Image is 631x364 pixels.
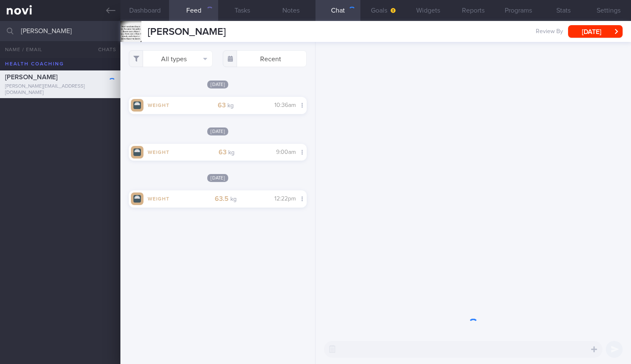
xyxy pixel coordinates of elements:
span: 10:36am [274,102,296,108]
strong: 63 [218,102,226,109]
span: [PERSON_NAME] [148,27,226,37]
span: 12:22pm [274,196,296,202]
strong: 63 [219,149,227,156]
button: [DATE] [568,25,623,38]
small: kg [228,150,235,156]
div: Weight [143,195,177,202]
strong: 63.5 [215,195,229,202]
small: kg [230,196,237,202]
span: [DATE] [207,81,228,88]
div: [PERSON_NAME][EMAIL_ADDRESS][DOMAIN_NAME] [5,83,115,96]
div: Weight [143,148,177,155]
div: Weight [143,101,177,108]
span: [DATE] [207,127,228,135]
span: [PERSON_NAME] [5,74,57,81]
span: 9:00am [276,149,296,155]
button: All types [129,50,213,67]
span: Review By [536,28,563,36]
span: [DATE] [207,174,228,182]
button: Chats [87,41,120,58]
small: kg [227,103,234,109]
